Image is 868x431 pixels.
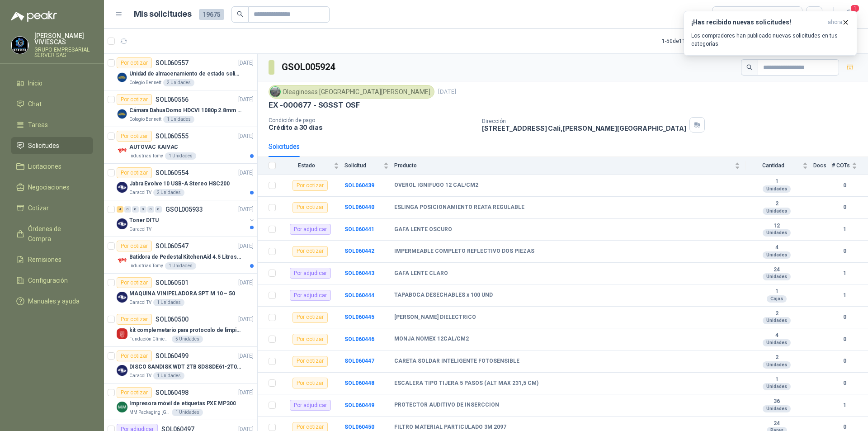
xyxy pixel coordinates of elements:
[155,206,162,213] div: 0
[156,60,189,66] p: SOL060557
[140,206,146,213] div: 0
[344,248,374,254] b: SOL060442
[745,266,808,274] b: 24
[684,11,857,56] button: ¡Has recibido nuevas solicitudes!ahora Los compradores han publicado nuevas solicitudes en tus ca...
[129,70,242,78] p: Unidad de almacenamiento de estado solido Marca SK hynix [DATE] NVMe 256GB HFM256GDJTNG-8310A M.2...
[344,314,374,320] a: SOL060445
[117,131,152,142] div: Por cotizar
[745,376,808,384] b: 1
[11,137,93,154] a: Solicitudes
[832,269,857,278] b: 1
[394,292,493,299] b: TAPABOCA DESECHABLES x 100 UND
[394,402,499,409] b: PROTECTOR AUDITIVO DE INSERCCION
[104,164,257,200] a: Por cotizarSOL060554[DATE] Company LogoJabra Evolve 10 USB-A Stereo HSC200Caracol TV2 Unidades
[763,361,791,369] div: Unidades
[129,226,151,233] p: Caracol TV
[281,157,344,175] th: Estado
[104,127,257,164] a: Por cotizarSOL060555[DATE] Company LogoAUTOVAC KAIVACIndustrias Tomy1 Unidades
[238,205,254,214] p: [DATE]
[344,402,374,408] b: SOL060449
[745,178,808,185] b: 1
[832,247,857,256] b: 0
[117,218,127,229] img: Company Logo
[662,34,724,48] div: 1 - 50 de 11730
[163,79,194,86] div: 2 Unidades
[153,189,184,196] div: 2 Unidades
[394,182,478,189] b: OVEROL IGNIFUGO 12 CAL/CM2
[718,9,737,19] div: Todas
[104,347,257,384] a: Por cotizarSOL060499[DATE] Company LogoDISCO SANDISK WDT 2TB SDSSDE61-2T00-G25Caracol TV1 Unidades
[117,145,127,156] img: Company Logo
[11,11,57,22] img: Logo peakr
[129,262,163,270] p: Industrias Tomy
[132,206,139,213] div: 0
[11,37,28,54] img: Company Logo
[28,182,70,192] span: Negociaciones
[117,255,127,266] img: Company Logo
[238,242,254,251] p: [DATE]
[763,208,791,215] div: Unidades
[841,6,857,23] button: 1
[292,378,328,388] div: Por cotizar
[11,75,93,92] a: Inicio
[745,162,801,169] span: Cantidad
[117,292,127,303] img: Company Logo
[832,335,857,344] b: 0
[104,90,257,127] a: Por cotizarSOL060556[DATE] Company LogoCámara Dahua Domo HDCVI 1080p 2.8mm IP67 Led IR 30m mts no...
[763,405,791,412] div: Unidades
[156,279,189,286] p: SOL060501
[290,400,331,411] div: Por adjudicar
[117,206,123,213] div: 4
[832,162,850,169] span: # COTs
[394,358,519,365] b: CARETA SOLDAR INTELIGENTE FOTOSENSIBLE
[28,275,68,285] span: Configuración
[134,8,192,21] h1: Mis solicitudes
[394,226,452,233] b: GAFA LENTE OSCURO
[292,180,328,191] div: Por cotizar
[28,78,42,88] span: Inicio
[763,317,791,324] div: Unidades
[117,277,152,288] div: Por cotizar
[344,270,374,276] a: SOL060443
[156,353,189,359] p: SOL060499
[344,380,374,386] a: SOL060448
[104,310,257,347] a: Por cotizarSOL060500[DATE] Company Logokit complemetario para protocolo de limpiezaFundación Clín...
[11,179,93,196] a: Negociaciones
[163,116,194,123] div: 1 Unidades
[11,158,93,175] a: Licitaciones
[344,424,374,430] b: SOL060450
[290,290,331,301] div: Por adjudicar
[129,409,170,416] p: MM Packaging [GEOGRAPHIC_DATA]
[117,72,127,83] img: Company Logo
[156,243,189,249] p: SOL060547
[344,182,374,189] b: SOL060439
[745,200,808,208] b: 2
[282,60,336,74] h3: GSOL005924
[745,398,808,405] b: 36
[281,162,332,169] span: Estado
[344,226,374,232] a: SOL060441
[11,199,93,217] a: Cotizar
[117,365,127,376] img: Company Logo
[28,224,85,244] span: Órdenes de Compra
[156,389,189,396] p: SOL060498
[745,354,808,361] b: 2
[832,357,857,365] b: 0
[269,142,300,152] div: Solicitudes
[129,116,161,123] p: Colegio Bennett
[290,268,331,279] div: Por adjudicar
[129,299,151,306] p: Caracol TV
[34,33,93,45] p: [PERSON_NAME] VIVIESCAS
[438,88,456,96] p: [DATE]
[813,157,832,175] th: Docs
[269,100,360,110] p: EX -000677 - SGSST OSF
[156,316,189,322] p: SOL060500
[117,204,255,233] a: 4 0 0 0 0 0 GSOL005933[DATE] Company LogoToner DITUCaracol TV
[394,336,469,343] b: MONJA NOMEX 12CAL/CM2
[156,96,189,103] p: SOL060556
[117,182,127,193] img: Company Logo
[104,54,257,90] a: Por cotizarSOL060557[DATE] Company LogoUnidad de almacenamiento de estado solido Marca SK hynix [...
[767,295,787,303] div: Cajas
